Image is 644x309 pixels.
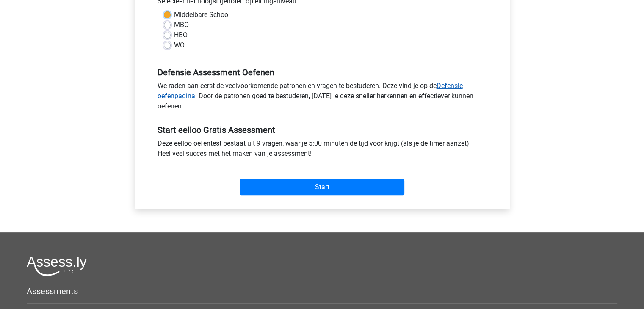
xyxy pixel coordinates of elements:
label: HBO [174,30,188,40]
label: Middelbare School [174,10,230,20]
div: Deze eelloo oefentest bestaat uit 9 vragen, waar je 5:00 minuten de tijd voor krijgt (als je de t... [151,138,493,162]
h5: Start eelloo Gratis Assessment [158,125,487,135]
h5: Defensie Assessment Oefenen [158,67,487,77]
div: We raden aan eerst de veelvoorkomende patronen en vragen te bestuderen. Deze vind je op de . Door... [151,81,493,115]
img: Assessly logo [27,256,87,276]
label: MBO [174,20,189,30]
input: Start [240,179,404,195]
h5: Assessments [27,286,617,296]
label: WO [174,40,185,50]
